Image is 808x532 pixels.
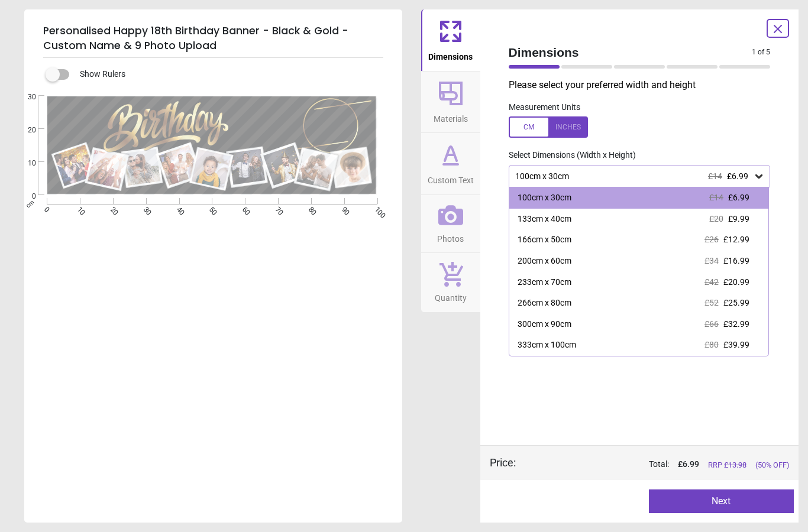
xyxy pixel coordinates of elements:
[728,214,749,223] span: £9.99
[518,192,571,204] div: 100cm x 30cm
[709,214,723,223] span: £20
[421,195,480,253] button: Photos
[490,455,516,470] div: Price :
[752,47,770,57] span: 1 of 5
[509,79,780,92] p: Please select your preferred width and height
[421,133,480,194] button: Custom Text
[518,297,571,309] div: 266cm x 80cm
[683,459,699,469] span: 6.99
[14,192,36,202] span: 0
[727,171,748,181] span: £6.99
[704,298,719,307] span: £52
[723,235,749,244] span: £12.99
[518,277,571,288] div: 233cm x 70cm
[704,319,719,329] span: £66
[428,169,474,187] span: Custom Text
[704,277,719,287] span: £42
[704,256,719,265] span: £34
[723,319,749,329] span: £32.99
[704,340,719,349] span: £80
[723,256,749,265] span: £16.99
[534,459,790,471] div: Total:
[649,489,794,513] button: Next
[728,193,749,202] span: £6.99
[518,255,571,267] div: 200cm x 60cm
[708,171,722,181] span: £14
[704,235,719,244] span: £26
[428,46,473,63] span: Dimensions
[678,459,699,471] span: £
[499,150,636,161] label: Select Dimensions (Width x Height)
[509,102,580,113] label: Measurement Units
[723,277,749,287] span: £20.99
[514,171,754,181] div: 100cm x 30cm
[14,125,36,135] span: 20
[437,228,464,245] span: Photos
[709,193,723,202] span: £14
[434,108,468,125] span: Materials
[14,92,36,102] span: 30
[421,253,480,312] button: Quantity
[518,213,571,225] div: 133cm x 40cm
[421,9,480,71] button: Dimensions
[755,460,789,471] span: (50% OFF)
[518,339,576,351] div: 333cm x 100cm
[518,319,571,330] div: 300cm x 90cm
[53,67,402,82] div: Show Rulers
[435,287,467,304] span: Quantity
[518,234,571,246] div: 166cm x 50cm
[509,44,752,61] span: Dimensions
[14,158,36,168] span: 10
[421,72,480,133] button: Materials
[724,460,746,469] span: £ 13.98
[708,460,746,471] span: RRP
[723,340,749,349] span: £39.99
[723,298,749,307] span: £25.99
[43,19,383,58] h5: Personalised Happy 18th Birthday Banner - Black & Gold - Custom Name & 9 Photo Upload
